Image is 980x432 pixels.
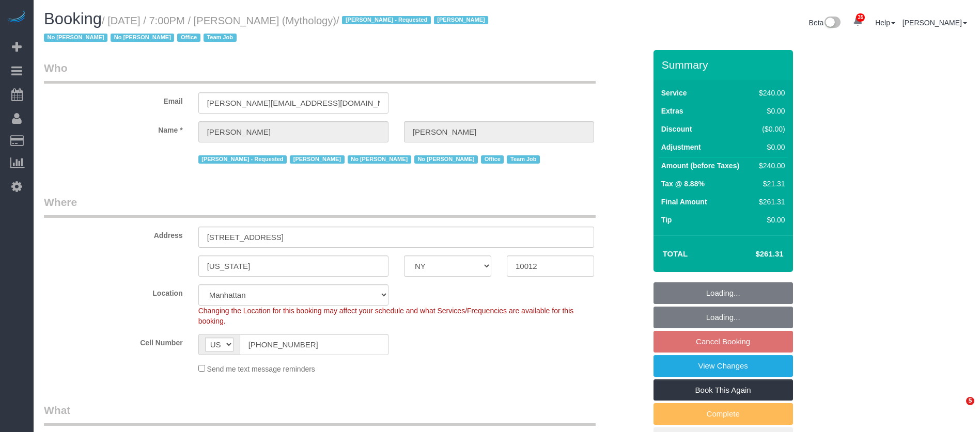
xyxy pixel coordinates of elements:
[36,334,191,348] label: Cell Number
[198,121,388,142] input: First Name
[44,10,102,28] span: Booking
[204,34,237,42] span: Team Job
[36,284,191,298] label: Location
[290,155,344,164] span: [PERSON_NAME]
[507,155,540,164] span: Team Job
[755,88,785,98] div: $240.00
[724,250,783,259] h4: $261.31
[198,155,287,164] span: [PERSON_NAME] - Requested
[875,19,895,27] a: Help
[755,197,785,207] div: $261.31
[207,365,315,373] span: Send me text message reminders
[755,106,785,116] div: $0.00
[755,142,785,152] div: $0.00
[654,355,793,377] a: View Changes
[507,255,594,277] input: Zip Code
[198,255,388,277] input: City
[755,215,785,225] div: $0.00
[661,215,672,225] label: Tip
[44,34,107,42] span: No [PERSON_NAME]
[404,121,594,142] input: Last Name
[44,60,596,84] legend: Who
[755,124,785,134] div: ($0.00)
[661,106,683,116] label: Extras
[414,155,478,164] span: No [PERSON_NAME]
[44,195,596,218] legend: Where
[198,307,574,325] span: Changing the Location for this booking may affect your schedule and what Services/Frequencies are...
[663,249,688,258] strong: Total
[661,88,687,98] label: Service
[903,19,967,27] a: [PERSON_NAME]
[809,19,841,27] a: Beta
[36,227,191,241] label: Address
[654,379,793,401] a: Book This Again
[966,397,974,405] span: 5
[44,15,491,44] small: / [DATE] / 7:00PM / [PERSON_NAME] (Mythology)
[342,16,430,24] span: [PERSON_NAME] - Requested
[848,10,868,33] a: 35
[661,161,739,171] label: Amount (before Taxes)
[111,34,174,42] span: No [PERSON_NAME]
[661,197,707,207] label: Final Amount
[36,92,191,106] label: Email
[661,124,692,134] label: Discount
[198,92,388,114] input: Email
[755,179,785,189] div: $21.31
[661,142,701,152] label: Adjustment
[434,16,488,24] span: [PERSON_NAME]
[6,10,27,25] img: Automaid Logo
[481,155,504,164] span: Office
[662,59,788,71] h3: Summary
[240,334,388,355] input: Cell Number
[177,34,200,42] span: Office
[945,397,970,422] iframe: Intercom live chat
[348,155,411,164] span: No [PERSON_NAME]
[44,403,596,426] legend: What
[36,121,191,135] label: Name *
[823,17,841,30] img: New interface
[661,179,705,189] label: Tax @ 8.88%
[755,161,785,171] div: $240.00
[856,13,865,22] span: 35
